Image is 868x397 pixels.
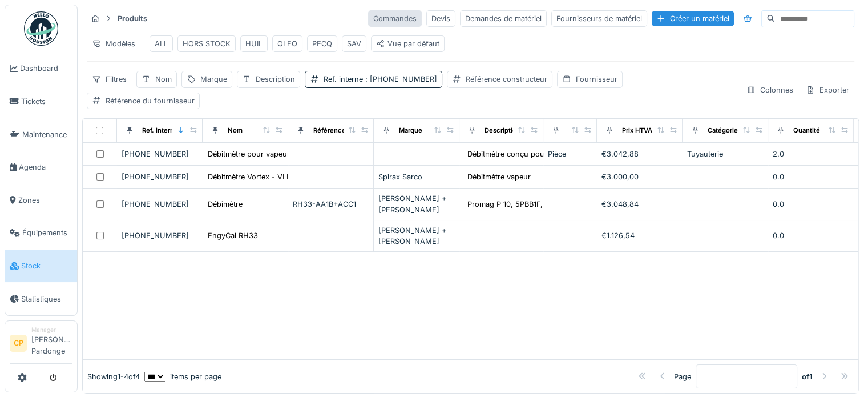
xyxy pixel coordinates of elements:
[208,199,243,210] div: Débimètre
[19,162,72,173] span: Agenda
[20,63,72,74] span: Dashboard
[122,171,198,182] div: [PHONE_NUMBER]
[113,13,152,24] strong: Produits
[208,230,258,241] div: EngyCal RH33
[22,227,72,238] span: Équipements
[674,371,691,382] div: Page
[10,335,27,352] li: CP
[548,149,592,159] div: Pièce
[773,171,849,182] div: 0.0
[378,193,455,215] div: [PERSON_NAME] + [PERSON_NAME]
[228,126,243,135] div: Nom
[21,294,72,304] span: Statistiques
[601,199,678,210] div: €3.048,84
[741,82,798,98] div: Colonnes
[5,282,77,315] a: Statistiques
[467,149,635,159] div: Débitmètre conçu pour une utilisation sur les r...
[801,82,854,98] div: Exporter
[5,118,77,151] a: Maintenance
[622,126,652,135] div: Prix HTVA
[467,171,531,182] div: Débitmètre vapeur
[324,74,437,85] div: Ref. interne
[773,230,849,241] div: 0.0
[142,126,178,135] div: Ref. interne
[793,126,820,135] div: Quantité
[31,326,72,361] li: [PERSON_NAME] Pardonge
[378,225,455,247] div: [PERSON_NAME] + [PERSON_NAME]
[183,38,231,49] div: HORS STOCK
[21,96,72,107] span: Tickets
[347,38,361,49] div: SAV
[144,371,221,382] div: items per page
[466,74,547,85] div: Référence constructeur
[200,74,227,85] div: Marque
[245,38,263,49] div: HUIL
[5,250,77,283] a: Stock
[5,151,77,184] a: Agenda
[652,11,734,26] div: Créer un matériel
[313,126,388,135] div: Référence constructeur
[208,149,357,159] div: Débitmètre pour vapeur saturée TVA DN80
[485,126,520,135] div: Description
[87,35,140,52] div: Modèles
[277,38,297,49] div: OLEO
[576,74,617,85] div: Fournisseur
[426,10,455,27] div: Devis
[376,38,439,49] div: Vue par défaut
[601,230,678,241] div: €1.126,54
[22,129,72,140] span: Maintenance
[155,38,168,49] div: ALL
[31,326,72,334] div: Manager
[256,74,295,85] div: Description
[5,85,77,118] a: Tickets
[87,371,140,382] div: Showing 1 - 4 of 4
[18,195,72,206] span: Zones
[5,52,77,85] a: Dashboard
[208,171,302,182] div: Débitmètre Vortex - VLM30
[708,126,738,135] div: Catégorie
[460,10,547,27] div: Demandes de matériel
[10,326,72,364] a: CP Manager[PERSON_NAME] Pardonge
[21,260,72,271] span: Stock
[24,11,58,46] img: Badge_color-CXgf-gQk.svg
[312,38,332,49] div: PECQ
[773,149,849,159] div: 2.0
[122,230,198,241] div: [PHONE_NUMBER]
[773,199,849,210] div: 0.0
[802,371,813,382] strong: of 1
[122,149,198,159] div: [PHONE_NUMBER]
[687,149,764,159] div: Tuyauterie
[122,199,198,210] div: [PHONE_NUMBER]
[601,149,678,159] div: €3.042,88
[551,10,647,27] div: Fournisseurs de matériel
[363,75,437,83] span: : [PHONE_NUMBER]
[106,95,195,106] div: Référence du fournisseur
[5,184,77,217] a: Zones
[87,71,132,87] div: Filtres
[155,74,172,85] div: Nom
[5,216,77,250] a: Équipements
[368,10,422,27] div: Commandes
[467,199,578,210] div: Promag P 10, 5PBB1F, DN150 6"
[399,126,422,135] div: Marque
[378,171,455,182] div: Spirax Sarco
[601,171,678,182] div: €3.000,00
[293,199,369,210] div: RH33-AA1B+ACC1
